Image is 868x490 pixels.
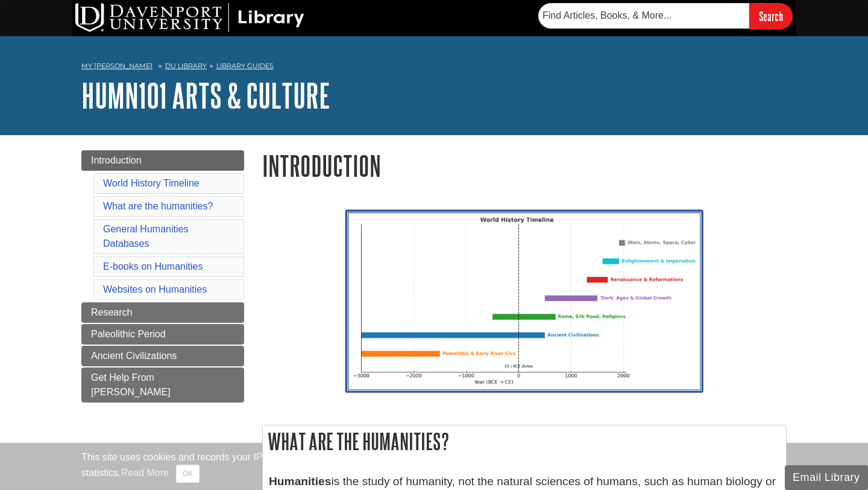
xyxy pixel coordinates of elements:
span: Paleolithic Period [91,329,166,339]
strong: Humanities [269,475,331,488]
span: Get Help From [PERSON_NAME] [91,372,171,397]
a: Paleolithic Period [81,324,244,345]
div: Guide Page Menu [81,150,244,402]
a: My [PERSON_NAME] [81,61,153,71]
span: Introduction [91,155,142,165]
a: Introduction [81,150,244,171]
span: Ancient Civilizations [91,351,177,361]
a: General Humanities Databases [103,224,188,249]
span: Research [91,307,132,317]
a: HUMN101 Arts & Culture [81,77,330,114]
img: DU Library [75,3,304,32]
input: Search [749,3,793,29]
div: This site uses cookies and records your IP address for usage statistics. Additionally, we use Goo... [81,450,787,483]
button: Close [176,465,200,483]
a: World History Timeline [103,178,200,188]
a: Library Guides [216,62,274,70]
a: Ancient Civilizations [81,346,244,366]
a: DU Library [165,62,207,70]
button: Email Library [785,465,868,490]
h1: Introduction [262,150,787,181]
a: Get Help From [PERSON_NAME] [81,367,244,402]
a: Research [81,302,244,323]
a: E-books on Humanities [103,261,203,272]
a: Websites on Humanities [103,284,207,294]
a: What are the humanities? [103,201,213,211]
h2: What are the humanities? [263,425,786,457]
nav: breadcrumb [81,58,787,77]
form: Searches DU Library's articles, books, and more [538,3,793,29]
input: Find Articles, Books, & More... [538,3,749,28]
a: Read More [121,468,169,478]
